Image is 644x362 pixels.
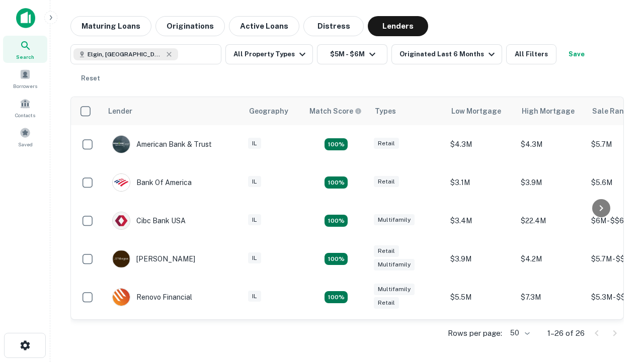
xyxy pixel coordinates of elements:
[248,176,261,188] div: IL
[303,97,369,125] th: Capitalize uses an advanced AI algorithm to match your search with the best lender. The match sco...
[70,16,151,36] button: Maturing Loans
[303,16,364,36] button: Distress
[369,97,445,125] th: Types
[374,138,399,149] div: Retail
[445,163,516,202] td: $3.1M
[445,240,516,278] td: $3.9M
[325,176,348,189] div: Matching Properties: 4, hasApolloMatch: undefined
[516,278,586,316] td: $7.3M
[516,125,586,163] td: $4.3M
[112,250,195,268] div: [PERSON_NAME]
[445,202,516,240] td: $3.4M
[374,214,415,226] div: Multifamily
[309,106,360,117] h6: Match Score
[325,253,348,265] div: Matching Properties: 4, hasApolloMatch: undefined
[248,138,261,149] div: IL
[15,111,35,119] span: Contacts
[560,44,593,64] button: Save your search to get updates of matches that match your search criteria.
[325,291,348,303] div: Matching Properties: 4, hasApolloMatch: undefined
[516,316,586,354] td: $3.1M
[445,278,516,316] td: $5.5M
[18,140,33,148] span: Saved
[112,135,212,153] div: American Bank & Trust
[522,105,575,117] div: High Mortgage
[399,48,498,60] div: Originated Last 6 Months
[155,16,225,36] button: Originations
[547,327,585,339] p: 1–26 of 26
[445,316,516,354] td: $2.2M
[445,125,516,163] td: $4.3M
[16,53,34,61] span: Search
[375,105,396,117] div: Types
[516,97,586,125] th: High Mortgage
[516,163,586,202] td: $3.9M
[3,36,47,63] a: Search
[248,291,261,302] div: IL
[113,136,130,153] img: picture
[516,240,586,278] td: $4.2M
[325,215,348,227] div: Matching Properties: 4, hasApolloMatch: undefined
[102,97,243,125] th: Lender
[3,94,47,121] a: Contacts
[243,97,303,125] th: Geography
[113,289,130,306] img: picture
[451,105,501,117] div: Low Mortgage
[112,288,192,306] div: Renovo Financial
[112,173,192,192] div: Bank Of America
[108,105,132,117] div: Lender
[506,44,556,64] button: All Filters
[317,44,387,64] button: $5M - $6M
[112,212,186,230] div: Cibc Bank USA
[374,259,415,270] div: Multifamily
[445,97,516,125] th: Low Mortgage
[374,176,399,188] div: Retail
[506,326,531,340] div: 50
[325,138,348,150] div: Matching Properties: 7, hasApolloMatch: undefined
[88,50,163,59] span: Elgin, [GEOGRAPHIC_DATA], [GEOGRAPHIC_DATA]
[13,82,37,90] span: Borrowers
[249,105,288,117] div: Geography
[368,16,428,36] button: Lenders
[3,123,47,150] a: Saved
[113,250,130,267] img: picture
[448,327,502,339] p: Rows per page:
[374,245,399,257] div: Retail
[229,16,299,36] button: Active Loans
[248,252,261,264] div: IL
[16,8,35,28] img: capitalize-icon.png
[391,44,502,64] button: Originated Last 6 Months
[516,202,586,240] td: $22.4M
[113,212,130,229] img: picture
[113,174,130,191] img: picture
[374,284,415,295] div: Multifamily
[374,297,399,309] div: Retail
[74,68,107,88] button: Reset
[309,106,362,117] div: Capitalize uses an advanced AI algorithm to match your search with the best lender. The match sco...
[248,214,261,226] div: IL
[594,282,644,330] iframe: Chat Widget
[3,65,47,92] a: Borrowers
[225,44,313,64] button: All Property Types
